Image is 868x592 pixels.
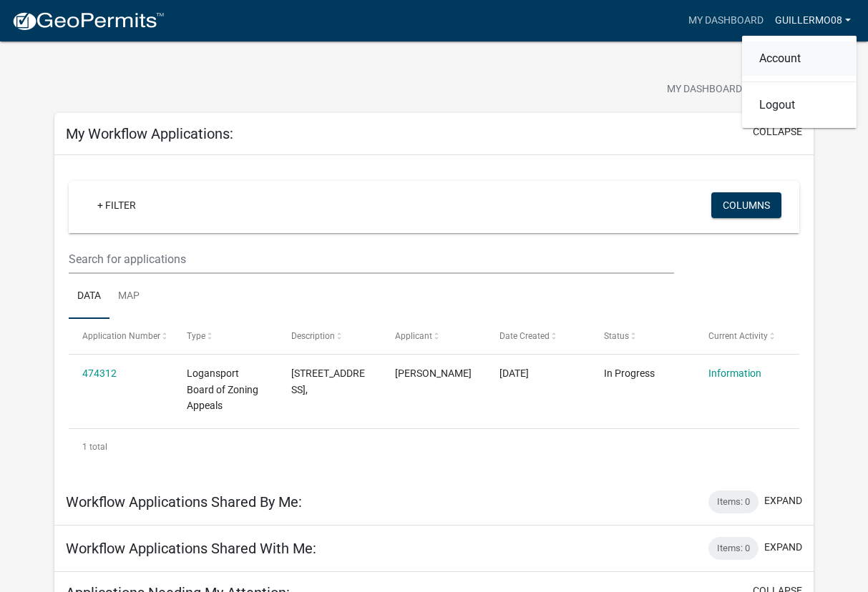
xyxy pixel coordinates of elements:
[742,41,857,76] a: Account
[86,192,147,218] a: + Filter
[82,331,160,341] span: Application Number
[187,331,205,341] span: Type
[708,490,759,513] div: Items: 0
[708,537,759,560] div: Items: 0
[753,124,802,139] button: collapse
[54,155,814,479] div: collapse
[82,367,117,379] a: 474312
[655,76,821,104] button: My Dashboard Settingssettings
[395,331,432,341] span: Applicant
[499,331,550,341] span: Date Created
[66,493,302,510] h5: Workflow Applications Shared By Me:
[667,82,790,99] span: My Dashboard Settings
[683,7,769,34] a: My Dashboard
[187,367,258,412] span: Logansport Board of Zoning Appeals
[499,367,529,379] span: 09/05/2025
[604,367,655,379] span: In Progress
[708,331,768,341] span: Current Activity
[173,319,278,353] datatable-header-cell: Type
[109,274,148,320] a: Map
[769,7,857,34] a: guillermo08
[742,36,857,128] div: guillermo08
[604,331,629,341] span: Status
[66,540,316,557] h5: Workflow Applications Shared With Me:
[395,367,472,379] span: Guillermo Montalvo
[590,319,695,353] datatable-header-cell: Status
[711,192,781,218] button: Columns
[291,331,335,341] span: Description
[291,367,365,395] span: 308 E COLFAX ST,
[742,88,857,122] a: Logout
[66,125,233,142] h5: My Workflow Applications:
[69,274,109,320] a: Data
[764,493,802,508] button: expand
[277,319,381,353] datatable-header-cell: Description
[69,319,173,353] datatable-header-cell: Application Number
[764,540,802,555] button: expand
[69,429,800,465] div: 1 total
[69,245,674,274] input: Search for applications
[381,319,486,353] datatable-header-cell: Applicant
[708,367,761,379] a: Information
[695,319,799,353] datatable-header-cell: Current Activity
[486,319,590,353] datatable-header-cell: Date Created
